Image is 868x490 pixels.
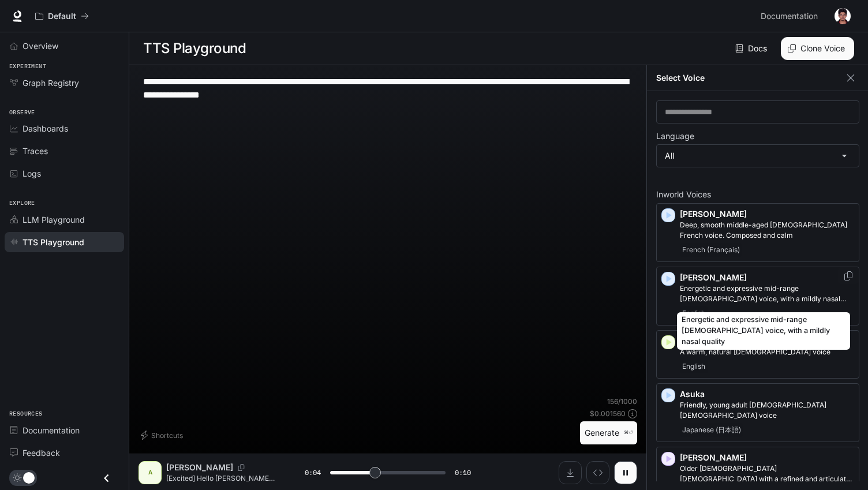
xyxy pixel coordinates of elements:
div: A [141,463,159,482]
span: Feedback [23,447,60,459]
p: Asuka [680,388,854,400]
button: Copy Voice ID [233,464,249,471]
span: Traces [23,145,48,157]
span: English [680,360,708,373]
h1: TTS Playground [143,37,246,60]
span: Documentation [761,9,818,24]
button: Generate⌘⏎ [580,421,637,445]
span: Graph Registry [23,77,79,89]
a: Graph Registry [5,73,124,93]
a: LLM Playground [5,210,124,230]
a: Documentation [756,5,826,28]
a: Docs [733,37,772,60]
span: 0:04 [305,467,321,478]
span: Overview [23,40,58,52]
p: [PERSON_NAME] [680,452,854,463]
span: Dashboards [23,122,68,134]
button: User avatar [831,5,854,28]
span: Logs [23,167,41,179]
p: Older British male with a refined and articulate voice [680,463,854,484]
span: 0:10 [455,467,471,478]
p: Deep, smooth middle-aged male French voice. Composed and calm [680,220,854,241]
p: A warm, natural female voice [680,347,854,357]
span: Documentation [23,424,80,436]
span: LLM Playground [23,214,85,226]
p: 156 / 1000 [607,397,637,406]
p: Language [656,132,694,140]
p: [PERSON_NAME] [680,272,854,283]
p: [Excited] Hello [PERSON_NAME]! Great to meet you again! I am your AI leadership coach. What chall... [166,473,277,483]
button: Inspect [586,461,609,484]
p: Inworld Voices [656,190,859,199]
button: Copy Voice ID [843,271,854,280]
a: Dashboards [5,118,124,139]
button: All workspaces [30,5,94,28]
a: Logs [5,163,124,184]
div: Energetic and expressive mid-range [DEMOGRAPHIC_DATA] voice, with a mildly nasal quality [677,312,850,350]
a: Traces [5,141,124,161]
p: $ 0.001560 [590,409,626,418]
span: Dark mode toggle [23,471,35,484]
img: User avatar [835,8,851,24]
p: Default [48,12,76,21]
span: TTS Playground [23,236,84,248]
a: Documentation [5,420,124,440]
button: Shortcuts [139,426,188,444]
div: All [657,145,859,167]
button: Clone Voice [781,37,854,60]
p: [PERSON_NAME] [166,462,233,473]
p: Energetic and expressive mid-range male voice, with a mildly nasal quality [680,283,854,304]
p: [PERSON_NAME] [680,208,854,220]
a: TTS Playground [5,232,124,252]
p: ⌘⏎ [624,429,633,436]
span: Japanese (日本語) [680,423,743,437]
a: Feedback [5,443,124,463]
p: Friendly, young adult Japanese female voice [680,400,854,421]
button: Download audio [559,461,582,484]
button: Close drawer [93,466,119,490]
span: French (Français) [680,243,742,257]
a: Overview [5,36,124,56]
